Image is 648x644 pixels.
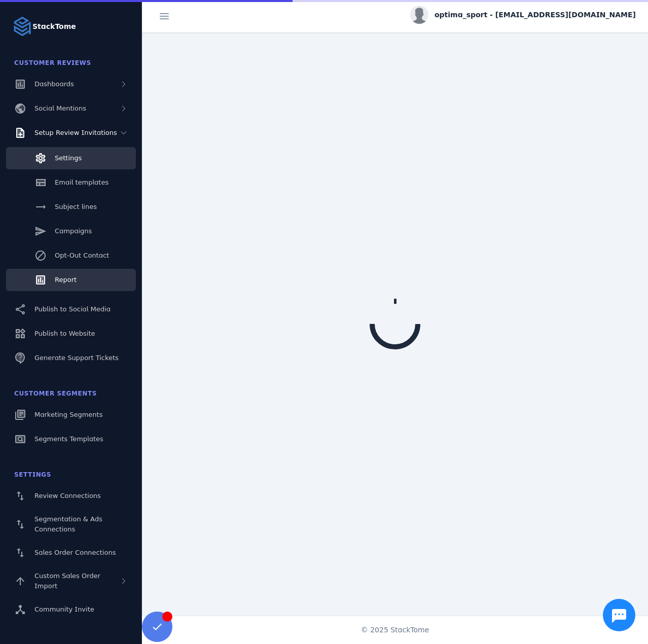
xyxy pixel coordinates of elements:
span: Setup Review Invitations [34,129,117,136]
span: Sales Order Connections [34,549,116,556]
span: Social Mentions [34,104,86,112]
span: Campaigns [55,227,92,235]
span: Publish to Website [34,330,95,337]
a: Segmentation & Ads Connections [6,509,136,540]
img: Logo image [12,16,32,37]
span: Publish to Social Media [34,305,111,313]
a: Community Invite [6,598,136,621]
a: Publish to Website [6,323,136,345]
span: Custom Sales Order Import [34,572,100,590]
a: Segments Templates [6,428,136,450]
span: Settings [55,154,82,162]
a: Publish to Social Media [6,298,136,320]
span: Report [55,276,77,283]
a: Subject lines [6,196,136,218]
a: Report [6,269,136,291]
a: Sales Order Connections [6,542,136,564]
span: Dashboards [34,80,74,88]
span: Community Invite [34,605,94,613]
strong: StackTome [32,21,76,32]
span: Generate Support Tickets [34,354,119,362]
a: Settings [6,147,136,169]
span: Opt-Out Contact [55,252,109,259]
button: optima_sport - [EMAIL_ADDRESS][DOMAIN_NAME] [410,6,636,24]
a: Campaigns [6,220,136,242]
span: Email templates [55,178,109,186]
span: Segmentation & Ads Connections [34,515,102,533]
span: Customer Segments [14,390,97,397]
span: © 2025 StackTome [361,625,429,635]
img: profile.jpg [410,6,428,24]
a: Marketing Segments [6,404,136,426]
span: Settings [14,471,51,478]
span: Customer Reviews [14,59,91,66]
a: Generate Support Tickets [6,347,136,369]
a: Review Connections [6,485,136,507]
span: Review Connections [34,492,101,499]
span: optima_sport - [EMAIL_ADDRESS][DOMAIN_NAME] [435,10,636,20]
span: Subject lines [55,203,97,210]
span: Marketing Segments [34,411,102,418]
a: Opt-Out Contact [6,244,136,267]
a: Email templates [6,171,136,194]
span: Segments Templates [34,435,103,443]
